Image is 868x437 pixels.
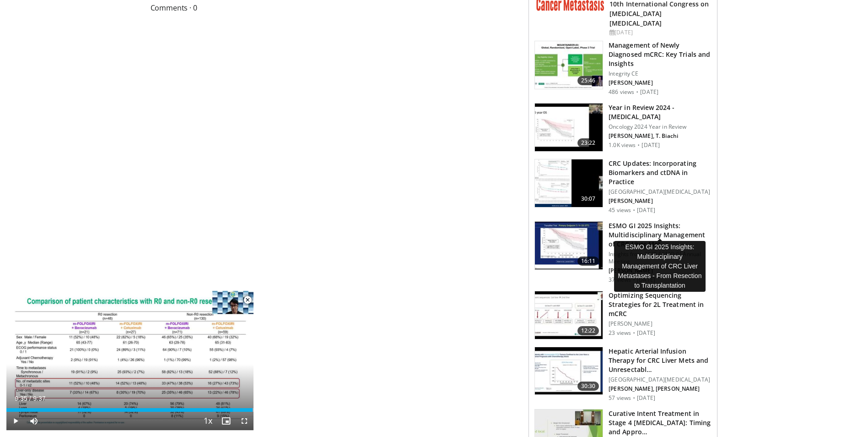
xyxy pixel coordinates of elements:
div: ESMO GI 2025 Insights: Multidisciplinary Management of CRC Liver Metastases - From Resection to T... [614,241,706,292]
p: [DATE] [640,88,658,96]
div: [DATE] [609,28,710,37]
img: b314edf2-74e8-421b-9409-92b907215a7e.150x105_q85_crop-smart_upscale.jpg [535,104,603,151]
img: 168f7df8-e079-4510-a031-7f6262798092.150x105_q85_crop-smart_upscale.jpg [535,291,603,339]
span: 30:07 [577,194,599,203]
p: [DATE] [637,394,655,402]
span: 16:11 [577,257,599,266]
a: 12:22 Optimizing Sequencing Strategies for 2L Treatment in mCRC [PERSON_NAME] 23 views · [DATE] [534,291,712,339]
p: 23 views [609,329,631,337]
a: 25:46 Management of Newly Diagnosed mCRC: Key Trials and Insights Integrity CE [PERSON_NAME] 486 ... [534,41,712,96]
p: [PERSON_NAME] [609,197,712,205]
p: [DATE] [637,207,655,214]
p: Oncology 2024 Year in Review [609,123,712,131]
span: 9:35 [15,395,27,402]
p: 1.0K views [609,142,636,149]
a: 16:11 ESMO GI 2025 Insights: Multidisciplinary Management of CRC Liver Met… Insights from 2025 ES... [534,221,712,284]
div: · [633,329,635,337]
p: [GEOGRAPHIC_DATA][MEDICAL_DATA] [609,188,712,196]
p: 57 views [609,394,631,402]
span: 23:22 [577,138,599,147]
span: 9:37 [33,395,45,402]
div: · [633,207,635,214]
p: [DATE] [637,329,655,337]
h3: Hepatic Arterial Infusion Therapy for CRC Liver Mets and Unresectabl… [609,347,712,374]
span: 30:30 [577,382,599,391]
img: 11d870ef-c1ed-48bf-a10d-e85262d6f522.150x105_q85_crop-smart_upscale.jpg [535,222,603,269]
p: [PERSON_NAME], [PERSON_NAME] [609,385,712,393]
a: 23:22 Year in Review 2024 - [MEDICAL_DATA] Oncology 2024 Year in Review [PERSON_NAME], T. Biachi ... [534,103,712,152]
a: 30:30 Hepatic Arterial Infusion Therapy for CRC Liver Mets and Unresectabl… [GEOGRAPHIC_DATA][MED... [534,347,712,402]
p: [PERSON_NAME] [609,79,712,87]
span: Comments 0 [151,2,522,14]
p: 37 views [609,276,631,284]
p: [DATE] [642,142,660,149]
span: 12:22 [577,326,599,335]
span: / [29,395,31,402]
h3: Management of Newly Diagnosed mCRC: Key Trials and Insights [609,41,712,68]
img: a5de754d-899b-4863-ac10-0f030f5d7808.150x105_q85_crop-smart_upscale.jpg [535,159,603,207]
p: [GEOGRAPHIC_DATA][MEDICAL_DATA] [609,376,712,383]
p: [PERSON_NAME] [609,267,712,274]
p: [PERSON_NAME], T. Biachi [609,132,712,140]
h3: Year in Review 2024 - [MEDICAL_DATA] [609,103,712,121]
video-js: Video Player [6,290,253,431]
div: · [637,142,640,149]
button: Play [6,412,25,430]
span: 25:46 [577,76,599,85]
div: · [633,394,635,402]
button: Enable picture-in-picture mode [217,412,235,430]
h3: Optimizing Sequencing Strategies for 2L Treatment in mCRC [609,291,712,318]
p: 486 views [609,88,634,96]
img: 4cdc7adb-17a2-431f-9c81-6e32476adc3a.150x105_q85_crop-smart_upscale.jpg [535,41,603,89]
a: 30:07 CRC Updates: Incorporating Biomarkers and ctDNA in Practice [GEOGRAPHIC_DATA][MEDICAL_DATA]... [534,159,712,214]
p: [PERSON_NAME] [609,320,712,328]
h3: ESMO GI 2025 Insights: Multidisciplinary Management of CRC Liver Met… [609,221,712,249]
p: 45 views [609,207,631,214]
div: · [636,88,638,96]
button: Playback Rate [199,412,217,430]
div: Progress Bar [6,408,253,412]
h3: CRC Updates: Incorporating Biomarkers and ctDNA in Practice [609,159,712,186]
p: Integrity CE [609,70,712,77]
p: Insights from 2025 ESMO GI Annual Meeting [609,251,712,265]
img: 42d4cc25-3368-4916-872b-aabba7283689.150x105_q85_crop-smart_upscale.jpg [535,347,603,395]
button: Close [238,290,257,310]
button: Mute [25,412,43,430]
h3: Curative Intent Treatment in Stage 4 [MEDICAL_DATA]: Timing and Appro… [609,409,712,437]
button: Fullscreen [235,412,253,430]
